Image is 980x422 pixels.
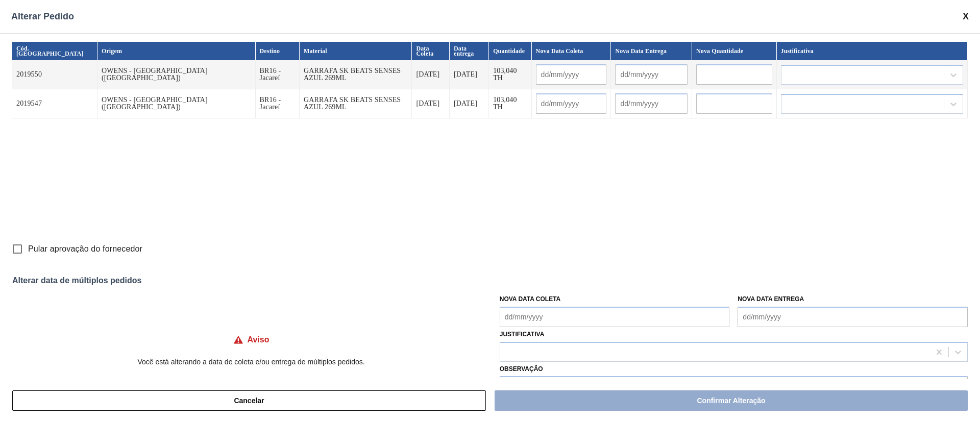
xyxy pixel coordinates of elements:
[12,358,490,366] p: Você está alterando a data de coleta e/ou entrega de múltiplos pedidos.
[256,42,300,60] th: Destino
[611,42,692,60] th: Nova Data Entrega
[500,331,545,338] label: Justificativa
[12,89,97,118] td: 2019547
[12,60,97,89] td: 2019550
[12,42,97,60] th: Cód. [GEOGRAPHIC_DATA]
[500,362,968,377] label: Observação
[489,42,531,60] th: Quantidade
[97,60,256,89] td: OWENS - [GEOGRAPHIC_DATA] ([GEOGRAPHIC_DATA])
[412,60,450,89] td: [DATE]
[12,276,968,285] div: Alterar data de múltiplos pedidos
[300,60,412,89] td: GARRAFA SK BEATS SENSES AZUL 269ML
[615,64,688,85] input: dd/mm/yyyy
[615,93,688,114] input: dd/mm/yyyy
[450,42,489,60] th: Data entrega
[256,60,300,89] td: BR16 - Jacareí
[12,390,486,411] button: Cancelar
[28,243,142,255] span: Pular aprovação do fornecedor
[450,89,489,118] td: [DATE]
[489,89,531,118] td: 103,040 TH
[738,307,968,327] input: dd/mm/yyyy
[777,42,968,60] th: Justificativa
[500,307,730,327] input: dd/mm/yyyy
[300,42,412,60] th: Material
[412,89,450,118] td: [DATE]
[300,89,412,118] td: GARRAFA SK BEATS SENSES AZUL 269ML
[97,42,256,60] th: Origem
[536,64,607,85] input: dd/mm/yyyy
[248,335,269,344] h4: Aviso
[450,60,489,89] td: [DATE]
[738,295,804,303] label: Nova Data Entrega
[500,295,561,303] label: Nova Data Coleta
[692,42,777,60] th: Nova Quantidade
[11,11,74,22] span: Alterar Pedido
[536,93,607,114] input: dd/mm/yyyy
[489,60,531,89] td: 103,040 TH
[412,42,450,60] th: Data Coleta
[97,89,256,118] td: OWENS - [GEOGRAPHIC_DATA] ([GEOGRAPHIC_DATA])
[532,42,611,60] th: Nova Data Coleta
[256,89,300,118] td: BR16 - Jacareí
